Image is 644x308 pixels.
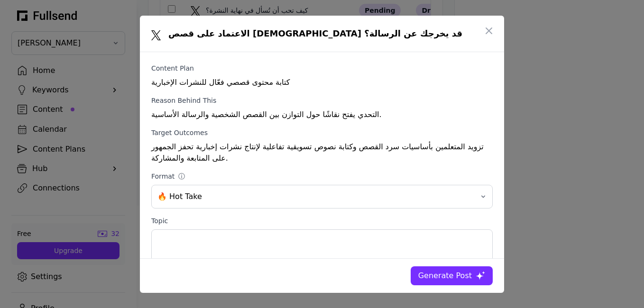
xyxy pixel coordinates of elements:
[151,63,493,73] label: Content Plan
[151,77,493,88] div: كتابة محتوى قصصي فعّال للنشرات الإخبارية
[151,141,493,164] div: تزويد المتعلمين بأساسيات سرد القصص وكتابة نصوص تسويقية تفاعلية لإنتاج نشرات إخبارية تحفز الجمهور ...
[178,172,187,181] div: ⓘ
[151,96,493,105] label: Reason Behind This
[411,266,493,285] button: Generate Post
[418,270,472,281] div: Generate Post
[157,191,473,202] span: 🔥 Hot Take
[151,216,493,226] label: Topic
[151,172,493,181] label: Format
[168,27,462,40] h1: الاعتماد على قصص [DEMOGRAPHIC_DATA] قد يخرجك عن الرسالة؟
[151,185,493,208] button: 🔥 Hot Take
[151,109,493,120] div: التحدي يفتح نقاشًا حول التوازن بين القصص الشخصية والرسالة الأساسية.
[151,128,493,137] label: Target Outcomes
